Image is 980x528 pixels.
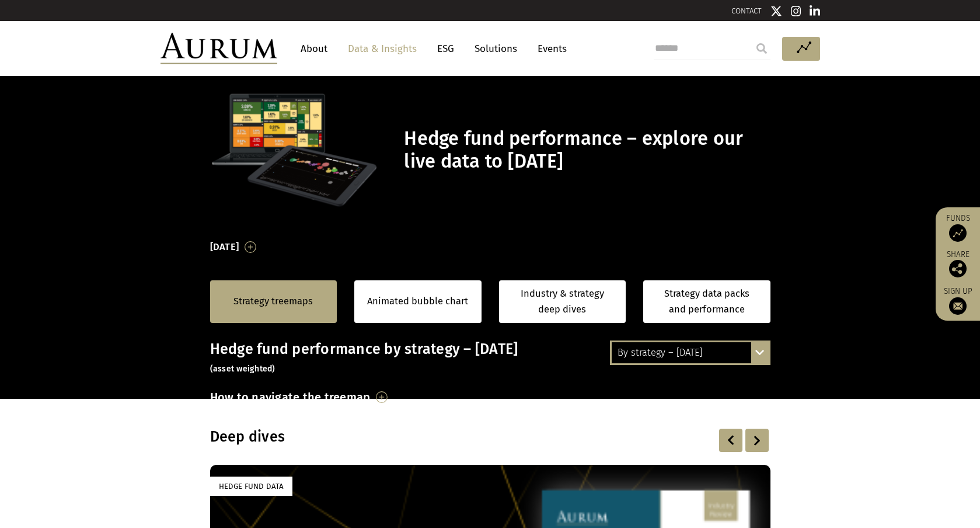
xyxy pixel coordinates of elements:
div: Hedge Fund Data [210,477,292,496]
a: Strategy data packs and performance [643,280,770,323]
input: Submit [750,37,773,60]
a: CONTACT [731,6,762,15]
h3: Hedge fund performance by strategy – [DATE] [210,341,770,376]
a: Funds [941,213,974,242]
img: Twitter icon [770,5,782,17]
small: (asset weighted) [210,364,275,374]
a: Industry & strategy deep dives [499,280,626,323]
a: Solutions [469,38,523,60]
div: By strategy – [DATE] [612,342,769,363]
a: About [295,38,333,60]
a: Data & Insights [342,38,423,60]
h3: How to navigate the treemap [210,387,371,407]
a: Sign up [941,286,974,315]
h3: [DATE] [210,238,239,256]
a: Events [532,38,567,60]
img: Instagram icon [791,5,801,17]
a: Strategy treemaps [233,294,313,309]
img: Aurum [161,33,277,64]
img: Linkedin icon [810,5,820,17]
img: Access Funds [949,224,967,242]
div: Share [941,251,974,277]
img: Sign up to our newsletter [949,297,967,315]
img: Share this post [949,260,967,277]
h1: Hedge fund performance – explore our live data to [DATE] [404,127,767,173]
a: Animated bubble chart [367,294,468,309]
h3: Deep dives [210,428,620,446]
a: ESG [431,38,460,60]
